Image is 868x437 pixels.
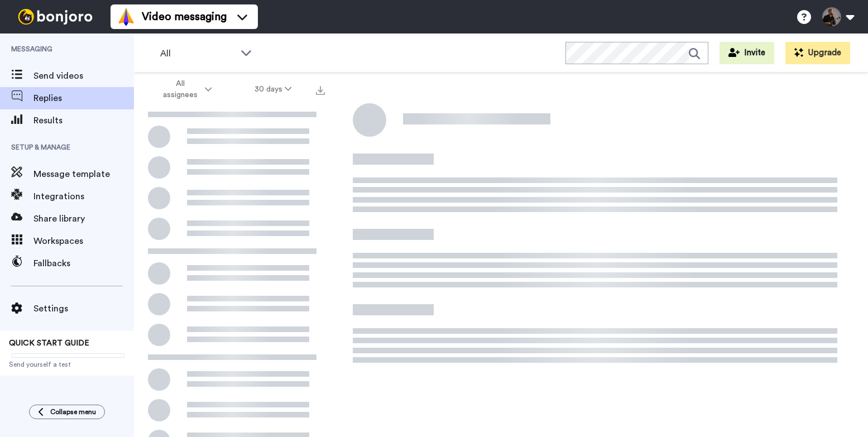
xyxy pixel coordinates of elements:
[33,92,134,105] span: Replies
[142,9,227,25] span: Video messaging
[233,79,313,99] button: 30 days
[13,9,97,25] img: bj-logo-header-white.svg
[29,405,105,419] button: Collapse menu
[33,114,134,127] span: Results
[117,8,135,26] img: vm-color.svg
[720,42,774,64] button: Invite
[313,81,328,98] button: Export all results that match these filters now.
[33,302,134,315] span: Settings
[160,47,235,60] span: All
[33,69,134,83] span: Send videos
[785,42,850,64] button: Upgrade
[136,74,233,105] button: All assignees
[33,257,134,270] span: Fallbacks
[9,339,89,347] span: QUICK START GUIDE
[33,190,134,203] span: Integrations
[316,86,325,95] img: export.svg
[157,78,203,100] span: All assignees
[9,360,125,369] span: Send yourself a test
[50,407,96,416] span: Collapse menu
[33,167,134,181] span: Message template
[33,234,134,248] span: Workspaces
[33,212,134,225] span: Share library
